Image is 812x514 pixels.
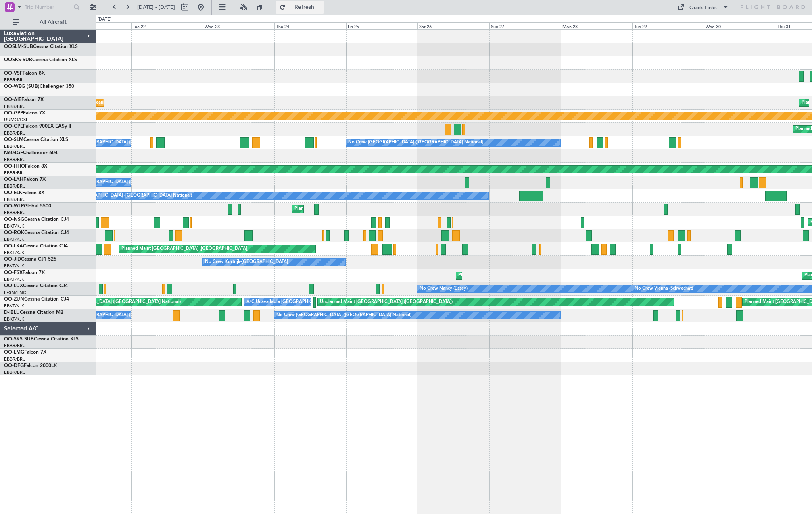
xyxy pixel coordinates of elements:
a: OO-LUXCessna Citation CJ4 [4,284,68,288]
div: Wed 23 [203,22,274,29]
a: EBKT/KJK [4,236,24,242]
span: OO-LXA [4,244,23,249]
a: EBBR/BRU [4,183,26,189]
span: OO-ROK [4,230,24,235]
a: OO-LAHFalcon 7X [4,177,46,182]
a: OO-SLMCessna Citation XLS [4,137,68,142]
a: OOSKS-SUBCessna Citation XLS [4,58,77,62]
div: Fri 25 [346,22,417,29]
a: EBBR/BRU [4,143,26,149]
div: No Crew [GEOGRAPHIC_DATA] ([GEOGRAPHIC_DATA] National) [62,137,197,149]
a: EBKT/KJK [4,303,24,309]
div: AOG Maint [GEOGRAPHIC_DATA] ([GEOGRAPHIC_DATA] National) [41,296,181,308]
div: A/C Unavailable [GEOGRAPHIC_DATA] ([GEOGRAPHIC_DATA] National) [246,296,397,308]
a: OO-LXACessna Citation CJ4 [4,244,68,249]
a: UUMO/OSF [4,117,28,123]
span: OO-LAH [4,177,23,182]
a: EBKT/KJK [4,316,24,322]
a: EBBR/BRU [4,170,26,176]
div: Mon 28 [561,22,632,29]
a: OOSLM-SUBCessna Citation XLS [4,44,78,49]
div: Sat 26 [417,22,489,29]
div: Sun 27 [489,22,561,29]
a: OO-WEG (SUB)Challenger 350 [4,84,74,89]
span: OO-FSX [4,270,23,275]
span: OO-GPE [4,124,23,129]
div: Wed 30 [704,22,775,29]
span: OO-ZUN [4,297,24,302]
a: EBBR/BRU [4,197,26,203]
span: Refresh [288,4,321,10]
div: Unplanned Maint [GEOGRAPHIC_DATA] ([GEOGRAPHIC_DATA]) [320,296,453,308]
a: EBBR/BRU [4,343,26,349]
div: Planned Maint [GEOGRAPHIC_DATA] ([GEOGRAPHIC_DATA]) [121,243,248,255]
div: [DATE] [98,16,111,23]
span: OO-NSG [4,217,24,222]
a: OO-GPPFalcon 7X [4,111,45,116]
a: LFSN/ENC [4,290,26,296]
span: OO-VSF [4,71,23,76]
a: EBKT/KJK [4,263,24,269]
a: EBBR/BRU [4,104,26,110]
span: OO-ELK [4,191,22,195]
button: Quick Links [673,1,733,14]
a: EBBR/BRU [4,157,26,163]
div: Planned Maint Kortrijk-[GEOGRAPHIC_DATA] [458,269,552,282]
div: Quick Links [689,4,717,12]
span: OO-LUX [4,284,23,288]
a: EBKT/KJK [4,276,24,282]
a: OO-ELKFalcon 8X [4,191,44,195]
div: No Crew [GEOGRAPHIC_DATA] ([GEOGRAPHIC_DATA] National) [62,309,197,321]
a: OO-VSFFalcon 8X [4,71,45,76]
div: Thu 24 [274,22,346,29]
span: OO-DFG [4,363,24,368]
span: OO-JID [4,257,21,262]
a: EBBR/BRU [4,356,26,362]
span: OO-WLP [4,204,24,209]
span: OO-SKS SUB [4,337,34,342]
span: All Aircraft [21,19,85,25]
span: OO-SLM [4,137,23,142]
div: No Crew [GEOGRAPHIC_DATA] ([GEOGRAPHIC_DATA] National) [62,176,197,189]
a: OO-SKS SUBCessna Citation XLS [4,337,79,342]
span: [DATE] - [DATE] [137,4,175,11]
a: EBKT/KJK [4,250,24,256]
a: OO-FSXFalcon 7X [4,270,45,275]
a: EBBR/BRU [4,369,26,375]
span: OOSLM-SUB [4,44,33,49]
a: N604GFChallenger 604 [4,151,58,155]
a: OO-ROKCessna Citation CJ4 [4,230,69,235]
span: OO-LMG [4,350,24,355]
a: OO-DFGFalcon 2000LX [4,363,57,368]
a: OO-HHOFalcon 8X [4,164,47,169]
div: Planned Maint Milan (Linate) [294,203,353,215]
span: OO-WEG (SUB) [4,84,40,89]
button: Refresh [276,1,324,14]
span: N604GF [4,151,23,155]
div: No Crew [GEOGRAPHIC_DATA] ([GEOGRAPHIC_DATA] National) [348,137,483,149]
span: OO-AIE [4,97,21,102]
div: No Crew [GEOGRAPHIC_DATA] ([GEOGRAPHIC_DATA] National) [276,309,411,321]
span: OO-GPP [4,111,23,116]
a: OO-AIEFalcon 7X [4,97,44,102]
a: OO-LMGFalcon 7X [4,350,46,355]
span: OOSKS-SUB [4,58,32,62]
a: OO-NSGCessna Citation CJ4 [4,217,69,222]
div: Tue 29 [632,22,704,29]
a: OO-GPEFalcon 900EX EASy II [4,124,71,129]
div: No Crew Nancy (Essey) [420,283,468,295]
a: OO-ZUNCessna Citation CJ4 [4,297,69,302]
span: OO-HHO [4,164,25,169]
a: EBBR/BRU [4,77,26,83]
button: All Aircraft [9,16,88,29]
a: OO-JIDCessna CJ1 525 [4,257,56,262]
div: No Crew Vienna (Schwechat) [635,283,693,295]
a: EBBR/BRU [4,210,26,216]
div: Owner [GEOGRAPHIC_DATA] ([GEOGRAPHIC_DATA] National) [62,190,192,202]
div: Tue 22 [131,22,202,29]
a: EBKT/KJK [4,223,24,229]
a: D-IBLUCessna Citation M2 [4,310,63,315]
a: OO-WLPGlobal 5500 [4,204,51,209]
div: No Crew Kortrijk-[GEOGRAPHIC_DATA] [205,256,288,268]
input: Trip Number [25,1,71,13]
